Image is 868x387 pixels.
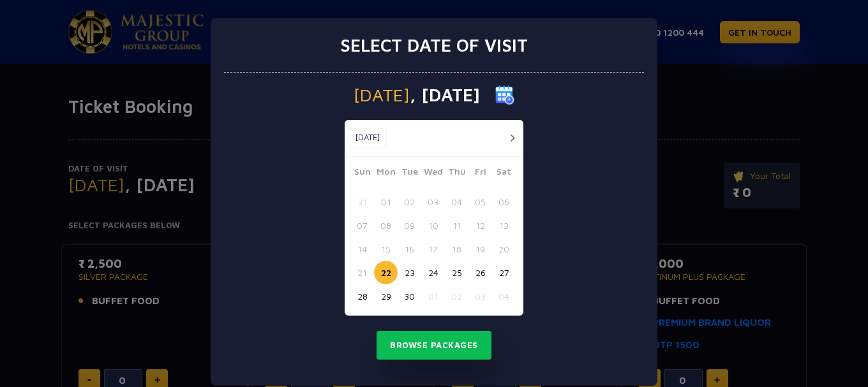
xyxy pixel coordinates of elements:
[350,164,374,182] span: Sun
[492,190,516,214] button: 06
[340,34,528,56] h3: Select date of visit
[468,190,492,214] button: 05
[421,284,445,308] button: 01
[350,284,374,308] button: 28
[374,190,398,214] button: 01
[492,261,516,284] button: 27
[468,164,492,182] span: Fri
[348,128,387,147] button: [DATE]
[421,261,445,284] button: 24
[445,190,468,214] button: 04
[398,261,421,284] button: 23
[445,164,468,182] span: Thu
[350,214,374,237] button: 07
[350,261,374,284] button: 21
[374,261,398,284] button: 22
[374,164,398,182] span: Mon
[445,214,468,237] button: 11
[398,214,421,237] button: 09
[421,214,445,237] button: 10
[354,86,410,104] span: [DATE]
[492,284,516,308] button: 04
[468,237,492,261] button: 19
[350,190,374,214] button: 31
[350,237,374,261] button: 14
[492,164,516,182] span: Sat
[398,164,421,182] span: Tue
[398,284,421,308] button: 30
[445,237,468,261] button: 18
[421,164,445,182] span: Wed
[468,261,492,284] button: 26
[421,190,445,214] button: 03
[495,85,514,105] img: calender icon
[445,284,468,308] button: 02
[398,190,421,214] button: 02
[374,284,398,308] button: 29
[374,237,398,261] button: 15
[421,237,445,261] button: 17
[410,86,480,104] span: , [DATE]
[492,237,516,261] button: 20
[468,214,492,237] button: 12
[377,331,491,360] button: Browse Packages
[492,214,516,237] button: 13
[374,214,398,237] button: 08
[398,237,421,261] button: 16
[445,261,468,284] button: 25
[468,284,492,308] button: 03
